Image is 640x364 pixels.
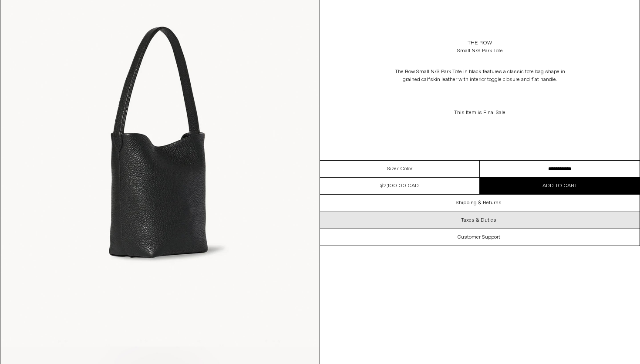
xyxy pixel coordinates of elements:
[461,217,496,223] h3: Taxes & Duties
[381,182,419,190] div: $2,100.00 CAD
[387,165,397,173] span: Size
[397,165,412,173] span: / Color
[456,200,502,206] h3: Shipping & Returns
[468,39,492,47] a: The Row
[457,47,503,55] div: Small N/S Park Tote
[454,109,505,116] span: This Item is Final Sale
[480,178,640,194] button: Add to cart
[393,64,567,88] p: The Row Small N/S Park Tote in black features a c
[457,234,500,240] h3: Customer Support
[542,182,577,189] span: Add to cart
